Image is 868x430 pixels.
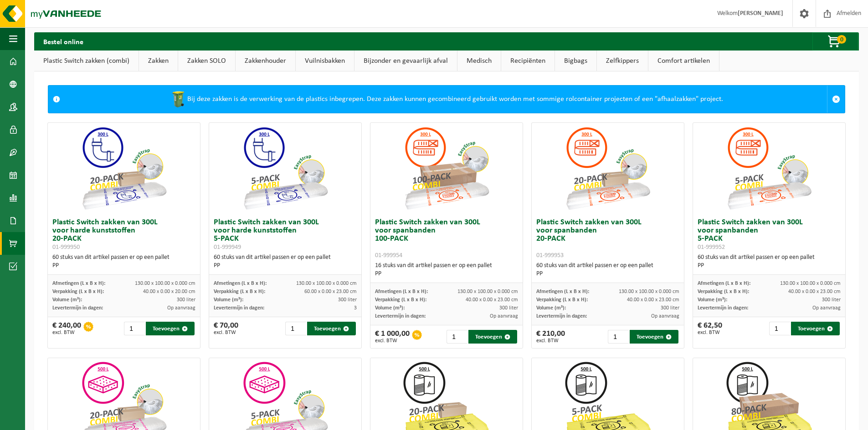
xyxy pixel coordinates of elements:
button: Toevoegen [630,330,678,344]
div: € 70,00 [214,322,238,335]
h3: Plastic Switch zakken van 300L voor spanbanden 100-PACK [375,218,518,259]
a: Bijzonder en gevaarlijk afval [354,51,457,71]
img: WB-0240-HPE-GN-50.png [169,90,187,108]
a: Zakken [139,51,178,71]
div: € 62,50 [698,322,722,335]
strong: [PERSON_NAME] [738,10,783,17]
span: Afmetingen (L x B x H): [52,281,105,286]
img: 01-999952 [724,123,815,214]
span: Afmetingen (L x B x H): [214,281,267,286]
div: PP [536,270,679,278]
span: 300 liter [822,297,841,303]
span: Op aanvraag [167,305,195,311]
span: Levertermijn in dagen: [52,305,103,311]
h3: Plastic Switch zakken van 300L voor harde kunststoffen 5-PACK [214,218,357,251]
h3: Plastic Switch zakken van 300L voor spanbanden 20-PACK [536,218,679,259]
div: € 210,00 [536,330,565,344]
div: 16 stuks van dit artikel passen er op een pallet [375,262,518,278]
a: Bigbags [555,51,596,71]
span: Volume (m³): [52,297,82,303]
span: Volume (m³): [375,305,405,311]
input: 1 [447,330,467,344]
a: Vuilnisbakken [296,51,354,71]
button: Toevoegen [791,322,840,335]
span: 40.00 x 0.00 x 23.00 cm [788,289,841,294]
div: 60 stuks van dit artikel passen er op een pallet [52,253,195,270]
span: excl. BTW [52,330,81,335]
img: 01-999949 [240,123,331,214]
a: Zelfkippers [597,51,648,71]
span: Verpakking (L x B x H): [375,297,426,303]
span: Levertermijn in dagen: [698,305,748,311]
span: 300 liter [177,297,195,303]
a: Comfort artikelen [648,51,719,71]
span: Verpakking (L x B x H): [536,297,588,303]
span: Afmetingen (L x B x H): [698,281,750,286]
div: € 240,00 [52,322,81,335]
span: excl. BTW [375,338,410,344]
button: 0 [812,32,858,51]
span: Volume (m³): [698,297,727,303]
div: 60 stuks van dit artikel passen er op een pallet [698,253,841,270]
img: 01-999954 [401,123,492,214]
span: Afmetingen (L x B x H): [375,289,428,294]
a: Sluit melding [827,86,845,113]
a: Plastic Switch zakken (combi) [34,51,139,71]
div: PP [52,262,195,270]
span: 0 [837,35,846,44]
span: 01-999954 [375,252,402,259]
div: PP [698,262,841,270]
span: Verpakking (L x B x H): [214,289,265,294]
input: 1 [124,322,145,335]
button: Toevoegen [146,322,195,335]
span: 300 liter [661,305,679,311]
span: Volume (m³): [536,305,566,311]
span: 40.00 x 0.00 x 23.00 cm [627,297,679,303]
button: Toevoegen [468,330,517,344]
a: Recipiënten [501,51,555,71]
span: 40.00 x 0.00 x 23.00 cm [466,297,518,303]
a: Zakkenhouder [236,51,295,71]
span: 130.00 x 100.00 x 0.000 cm [296,281,357,286]
span: 01-999949 [214,244,241,251]
span: excl. BTW [536,338,565,344]
span: 01-999950 [52,244,80,251]
span: 01-999953 [536,252,564,259]
span: 3 [354,305,357,311]
span: Levertermijn in dagen: [375,314,426,319]
span: 60.00 x 0.00 x 23.00 cm [304,289,357,294]
div: 60 stuks van dit artikel passen er op een pallet [214,253,357,270]
div: PP [375,270,518,278]
span: 300 liter [338,297,357,303]
span: Volume (m³): [214,297,243,303]
span: Op aanvraag [812,305,841,311]
span: 40.00 x 0.00 x 20.00 cm [143,289,195,294]
div: Bij deze zakken is de verwerking van de plastics inbegrepen. Deze zakken kunnen gecombineerd gebr... [65,86,827,113]
h3: Plastic Switch zakken van 300L voor harde kunststoffen 20-PACK [52,218,195,251]
span: 300 liter [499,305,518,311]
div: 60 stuks van dit artikel passen er op een pallet [536,262,679,278]
span: Afmetingen (L x B x H): [536,289,589,294]
img: 01-999950 [78,123,169,214]
div: € 1 000,00 [375,330,410,344]
span: 130.00 x 100.00 x 0.000 cm [619,289,679,294]
a: Zakken SOLO [178,51,235,71]
div: PP [214,262,357,270]
button: Toevoegen [307,322,356,335]
span: Verpakking (L x B x H): [52,289,104,294]
span: Op aanvraag [651,314,679,319]
span: 130.00 x 100.00 x 0.000 cm [780,281,841,286]
span: excl. BTW [698,330,722,335]
span: 01-999952 [698,244,725,251]
span: Op aanvraag [490,314,518,319]
span: excl. BTW [214,330,238,335]
input: 1 [769,322,790,335]
img: 01-999953 [562,123,653,214]
h3: Plastic Switch zakken van 300L voor spanbanden 5-PACK [698,218,841,251]
h2: Bestel online [34,32,92,50]
span: Levertermijn in dagen: [536,314,587,319]
span: Levertermijn in dagen: [214,305,264,311]
span: 130.00 x 100.00 x 0.000 cm [135,281,195,286]
span: 130.00 x 100.00 x 0.000 cm [457,289,518,294]
a: Medisch [457,51,501,71]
